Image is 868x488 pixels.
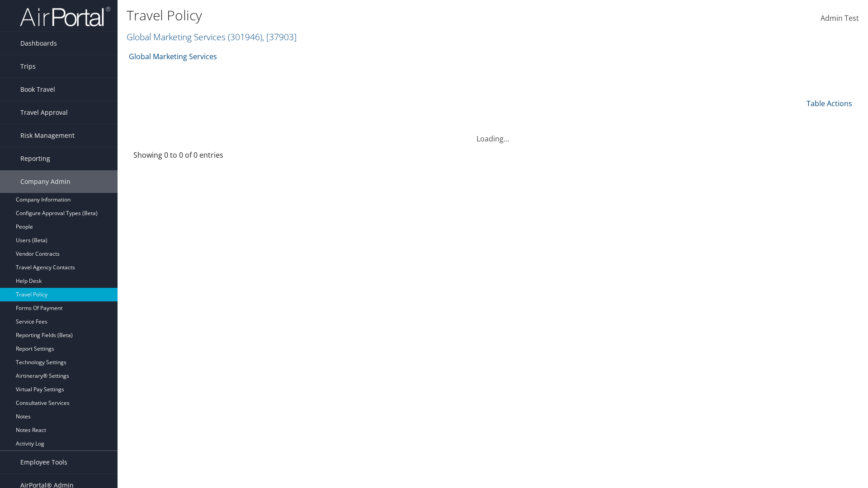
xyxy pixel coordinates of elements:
[807,99,852,108] a: Table Actions
[127,122,859,144] div: Loading...
[20,6,110,27] img: airportal-logo.png
[20,78,55,101] span: Book Travel
[821,13,859,23] span: Admin Test
[20,451,67,474] span: Employee Tools
[20,147,50,170] span: Reporting
[20,32,57,55] span: Dashboards
[20,170,71,193] span: Company Admin
[20,55,36,78] span: Trips
[133,150,303,165] div: Showing 0 to 0 of 0 entries
[20,124,75,147] span: Risk Management
[129,47,217,66] a: Global Marketing Services
[228,31,262,43] span: ( 301946 )
[262,31,297,43] span: , [ 37903 ]
[821,5,859,33] a: Admin Test
[127,31,297,43] a: Global Marketing Services
[127,6,615,25] h1: Travel Policy
[20,101,68,124] span: Travel Approval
